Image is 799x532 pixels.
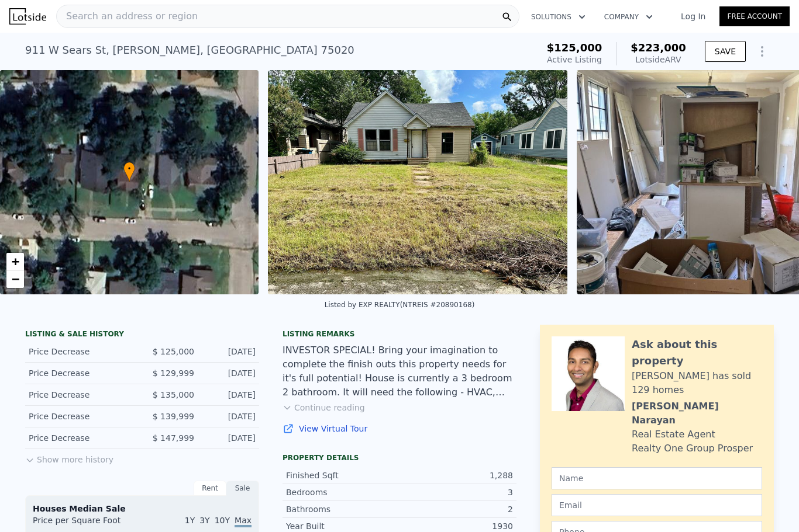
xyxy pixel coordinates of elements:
[667,11,719,22] a: Log In
[286,503,399,515] div: Bathrooms
[123,162,135,182] div: •
[705,41,746,62] button: SAVE
[153,433,194,443] span: $ 147,999
[552,467,762,489] input: Name
[719,6,790,26] a: Free Account
[632,369,762,397] div: [PERSON_NAME] has sold 129 homes
[632,399,762,427] div: [PERSON_NAME] Narayan
[399,520,513,532] div: 1930
[631,41,686,54] span: $223,000
[33,503,252,514] div: Houses Median Sale
[283,329,516,339] div: Listing remarks
[6,270,24,288] a: Zoom out
[399,470,513,481] div: 1,288
[632,427,715,441] div: Real Estate Agent
[632,336,762,369] div: Ask about this property
[283,402,365,413] button: Continue reading
[29,432,133,444] div: Price Decrease
[399,503,513,515] div: 2
[204,411,256,422] div: [DATE]
[185,516,195,525] span: 1Y
[25,449,113,465] button: Show more history
[632,441,753,455] div: Realty One Group Prosper
[153,368,194,378] span: $ 129,999
[199,516,209,525] span: 3Y
[204,346,256,357] div: [DATE]
[547,55,602,64] span: Active Listing
[325,301,475,309] div: Listed by EXP REALTY (NTREIS #20890168)
[286,520,399,532] div: Year Built
[750,40,774,63] button: Show Options
[204,389,256,401] div: [DATE]
[57,9,198,23] span: Search an address or region
[286,486,399,498] div: Bedrooms
[29,389,133,401] div: Price Decrease
[6,253,24,270] a: Zoom in
[153,412,194,421] span: $ 139,999
[595,6,662,27] button: Company
[153,390,194,399] span: $ 135,000
[215,516,230,525] span: 10Y
[283,343,516,399] div: INVESTOR SPECIAL! Bring your imagination to complete the finish outs this property needs for it's...
[399,486,513,498] div: 3
[123,164,135,174] span: •
[268,70,567,294] img: Sale: 157966812 Parcel: 103028734
[204,367,256,379] div: [DATE]
[235,516,252,527] span: Max
[547,41,602,54] span: $125,000
[286,470,399,481] div: Finished Sqft
[153,347,194,356] span: $ 125,000
[552,494,762,516] input: Email
[522,6,595,27] button: Solutions
[194,481,226,496] div: Rent
[12,272,19,286] span: −
[25,42,354,58] div: 911 W Sears St , [PERSON_NAME] , [GEOGRAPHIC_DATA] 75020
[29,346,133,357] div: Price Decrease
[12,254,19,269] span: +
[25,329,259,341] div: LISTING & SALE HISTORY
[283,423,516,434] a: View Virtual Tour
[204,432,256,444] div: [DATE]
[226,481,259,496] div: Sale
[283,453,516,463] div: Property details
[29,411,133,422] div: Price Decrease
[631,54,686,65] div: Lotside ARV
[9,8,46,25] img: Lotside
[29,367,133,379] div: Price Decrease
